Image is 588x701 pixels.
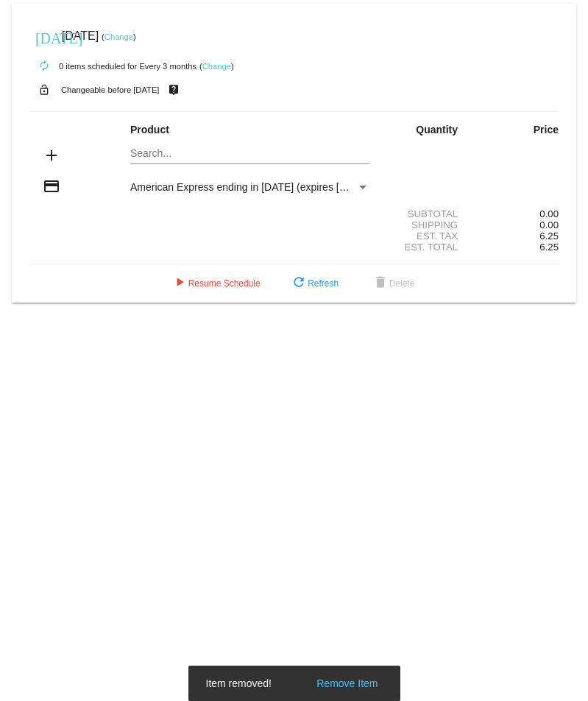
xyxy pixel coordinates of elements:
[372,275,389,292] mat-icon: delete
[382,219,470,230] div: Shipping
[360,270,427,297] button: Delete
[312,676,382,691] button: Remove Item
[372,278,415,289] span: Delete
[290,278,339,289] span: Refresh
[159,270,272,297] button: Resume Schedule
[382,208,470,219] div: Subtotal
[35,57,53,75] mat-icon: autorenew
[171,278,261,289] span: Resume Schedule
[534,124,559,135] strong: Price
[278,270,350,297] button: Refresh
[382,230,470,242] div: Est. Tax
[206,676,383,691] simple-snack-bar: Item removed!
[290,275,308,292] mat-icon: refresh
[130,181,450,193] span: American Express ending in [DATE] (expires [CREDIT_CARD_DATA])
[171,275,188,292] mat-icon: play_arrow
[199,62,234,71] small: ( )
[130,124,169,135] strong: Product
[130,148,369,160] input: Search...
[29,62,196,71] small: 0 items scheduled for Every 3 months
[539,242,559,253] span: 6.25
[202,62,231,71] a: Change
[105,32,133,41] a: Change
[416,124,458,135] strong: Quantity
[130,181,369,193] mat-select: Payment Method
[61,85,160,94] small: Changeable before [DATE]
[43,177,60,195] mat-icon: credit_card
[102,32,136,41] small: ( )
[382,242,470,253] div: Est. Total
[539,219,559,230] span: 0.00
[165,80,183,99] mat-icon: live_help
[43,147,60,164] mat-icon: add
[470,208,559,219] div: 0.00
[35,80,53,99] mat-icon: lock_open
[539,230,559,242] span: 6.25
[35,28,53,46] mat-icon: [DATE]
